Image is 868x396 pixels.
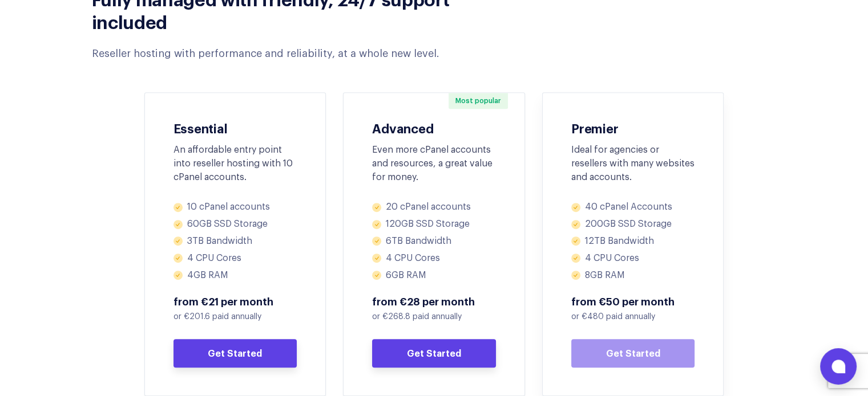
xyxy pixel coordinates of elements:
li: 20 cPanel accounts [372,201,496,213]
p: or €268.8 paid annually [372,311,496,323]
span: Most popular [449,93,508,109]
li: 4GB RAM [173,270,297,281]
div: Reseller hosting with performance and reliability, at a whole new level. [92,47,484,61]
li: 4 CPU Cores [173,252,297,264]
a: Get Started [571,339,695,368]
li: 200GB SSD Storage [571,218,695,230]
span: from €50 per month [571,295,695,308]
a: Get Started [173,339,297,368]
span: from €21 per month [173,295,297,308]
p: or €480 paid annually [571,311,695,323]
h3: Essential [173,121,297,134]
div: An affordable entry point into reseller hosting with 10 cPanel accounts. [173,143,297,184]
li: 40 cPanel Accounts [571,201,695,213]
div: Even more cPanel accounts and resources, a great value for money. [372,143,496,184]
h3: Premier [571,121,695,134]
li: 10 cPanel accounts [173,201,297,213]
h3: Advanced [372,121,496,134]
div: Ideal for agencies or resellers with many websites and accounts. [571,143,695,184]
span: from €28 per month [372,295,496,308]
button: Open chat window [820,348,857,385]
li: 8GB RAM [571,270,695,281]
li: 12TB Bandwidth [571,235,695,247]
li: 60GB SSD Storage [173,218,297,230]
li: 4 CPU Cores [372,252,496,264]
li: 3TB Bandwidth [173,235,297,247]
li: 120GB SSD Storage [372,218,496,230]
p: or €201.6 paid annually [173,311,297,323]
li: 4 CPU Cores [571,252,695,264]
a: Get Started [372,339,496,368]
li: 6TB Bandwidth [372,235,496,247]
li: 6GB RAM [372,270,496,281]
